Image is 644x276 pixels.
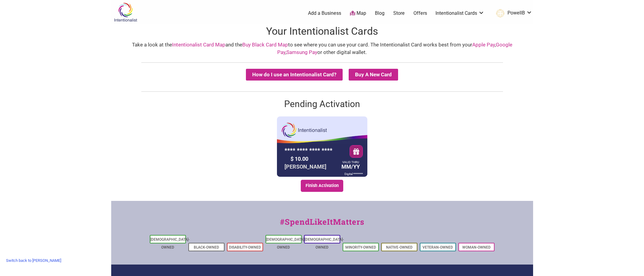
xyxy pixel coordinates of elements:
[246,69,343,81] button: How do I use an Intentionalist Card?
[266,237,305,249] a: [DEMOGRAPHIC_DATA]-Owned
[393,10,405,17] a: Store
[340,161,361,171] div: MM/YY
[113,98,532,110] h2: Pending Activation
[3,256,64,265] a: Switch back to [PERSON_NAME]
[242,42,288,48] a: Buy Black Card Map
[172,42,225,48] a: Intentionalist Card Map
[111,2,140,22] img: Intentionalist
[341,162,360,163] div: VALID THRU
[117,41,527,56] div: Take a look at the and the to see where you can use your card. The Intentionalist Card works best...
[350,10,366,17] a: Map
[194,245,219,249] a: Black-Owned
[229,245,261,249] a: Disability-Owned
[111,216,533,234] div: #SpendLikeItMatters
[289,154,340,163] div: $ 10.00
[435,10,484,17] a: Intentionalist Cards
[349,69,398,81] summary: Buy A New Card
[413,10,427,17] a: Offers
[472,42,495,48] a: Apple Pay
[423,245,453,249] a: Veteran-Owned
[286,49,317,55] a: Samsung Pay
[150,237,190,249] a: [DEMOGRAPHIC_DATA]-Owned
[301,180,343,192] a: Finish Activation
[283,162,328,171] div: [PERSON_NAME]
[386,245,413,249] a: Native-Owned
[345,245,376,249] a: Minority-Owned
[308,10,341,17] a: Add a Business
[493,8,532,19] a: PowellB
[462,245,491,249] a: Woman-Owned
[111,24,533,39] h1: Your Intentionalist Cards
[375,10,385,17] a: Blog
[305,237,344,249] a: [DEMOGRAPHIC_DATA]-Owned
